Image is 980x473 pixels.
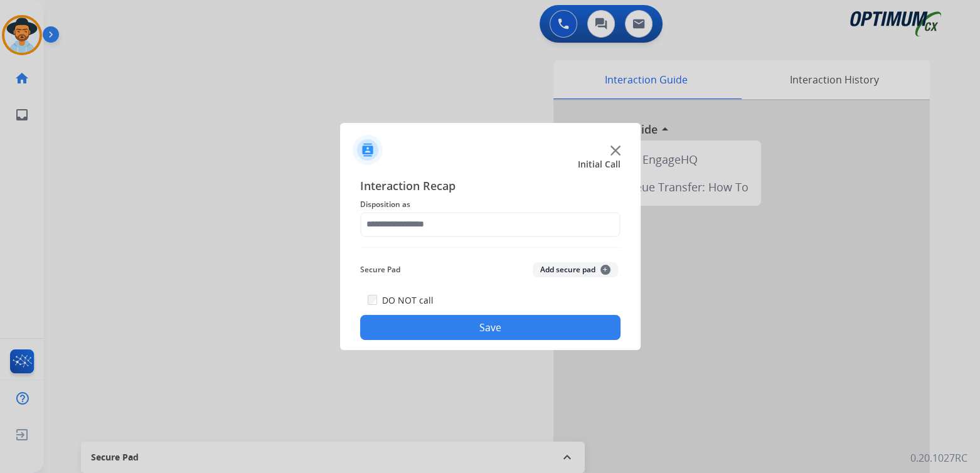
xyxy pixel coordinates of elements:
span: + [600,265,610,275]
span: Disposition as [360,197,620,212]
p: 0.20.1027RC [910,450,967,465]
button: Save [360,315,620,340]
label: DO NOT call [382,294,434,307]
span: Interaction Recap [360,177,620,197]
span: Initial Call [578,158,620,171]
button: Add secure pad+ [533,262,618,277]
img: contact-recap-line.svg [360,247,620,248]
img: contactIcon [353,135,383,165]
span: Secure Pad [360,262,400,277]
